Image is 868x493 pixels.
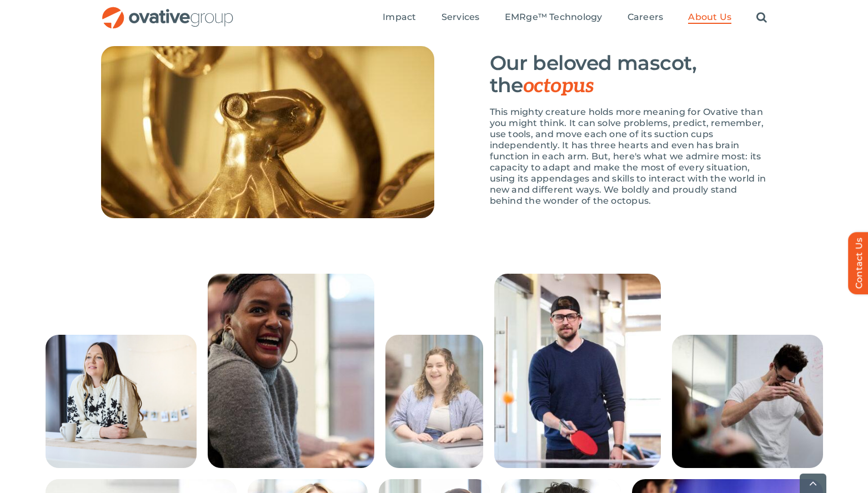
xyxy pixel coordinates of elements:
[688,12,731,23] span: About Us
[490,107,767,207] p: This mighty creature holds more meaning for Ovative than you might think. It can solve problems, ...
[523,74,594,98] span: octopus
[441,12,480,24] a: Services
[756,12,767,24] a: Search
[385,335,483,468] img: About Us – Bottom Collage 3
[688,12,731,24] a: About Us
[383,12,416,23] span: Impact
[101,6,234,16] a: OG_Full_horizontal_RGB
[672,335,823,468] img: About Us – Bottom Collage 5
[441,12,480,23] span: Services
[46,335,197,468] img: About Us – Bottom Collage
[494,274,661,468] img: About Us – Bottom Collage 4
[505,12,603,23] span: EMRge™ Technology
[505,12,603,24] a: EMRge™ Technology
[628,12,664,23] span: Careers
[628,12,664,24] a: Careers
[101,46,434,218] img: About_Us_-_Octopus[1]
[208,274,374,468] img: About Us – Bottom Collage 2
[383,12,416,24] a: Impact
[490,52,767,97] h3: Our beloved mascot, the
